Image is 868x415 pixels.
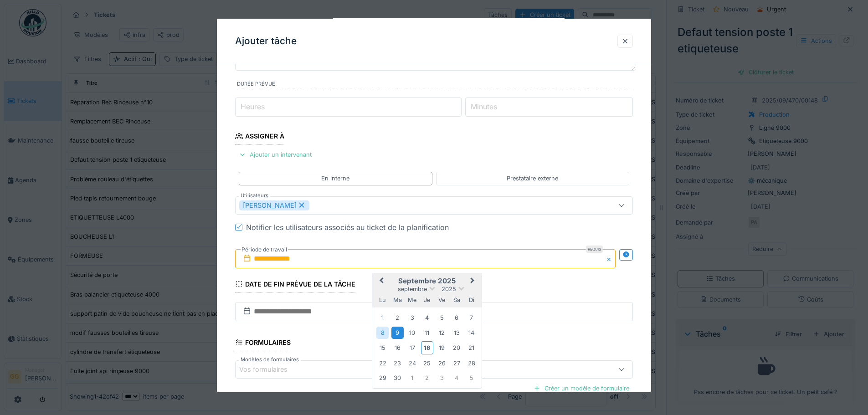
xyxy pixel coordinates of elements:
h3: Ajouter tâche [235,36,297,47]
div: Choose dimanche 28 septembre 2025 [465,357,478,369]
div: vendredi [436,294,448,306]
div: Choose mercredi 3 septembre 2025 [406,312,418,324]
div: Choose dimanche 5 octobre 2025 [465,372,478,384]
button: Next Month [466,274,481,289]
div: dimanche [465,294,478,306]
div: Choose samedi 13 septembre 2025 [451,327,463,339]
label: Heures [239,101,267,112]
div: Choose mardi 9 septembre 2025 [391,327,404,339]
div: Choose dimanche 14 septembre 2025 [465,327,478,339]
div: Choose lundi 22 septembre 2025 [376,357,389,369]
label: Période de travail [241,245,288,255]
div: Requis [586,246,603,253]
div: Choose vendredi 26 septembre 2025 [436,357,448,369]
button: Previous Month [373,274,388,289]
div: Choose dimanche 7 septembre 2025 [465,312,478,324]
div: Choose mercredi 24 septembre 2025 [406,357,418,369]
div: Choose jeudi 2 octobre 2025 [421,372,433,384]
div: Choose lundi 8 septembre 2025 [376,327,389,339]
div: Choose samedi 27 septembre 2025 [451,357,463,369]
label: Modèles de formulaires [239,356,301,364]
div: Notifier les utilisateurs associés au ticket de la planification [246,222,449,233]
div: Choose lundi 1 septembre 2025 [376,312,389,324]
div: Ajouter un intervenant [235,149,315,161]
div: Choose jeudi 18 septembre 2025 [421,341,433,354]
div: samedi [451,294,463,306]
div: Assigner à [235,129,284,145]
div: Month septembre, 2025 [375,311,479,385]
div: Prestataire externe [507,174,558,183]
span: septembre [398,286,427,292]
div: Créer un modèle de formulaire [530,382,633,395]
div: Choose mercredi 17 septembre 2025 [406,342,418,354]
div: Choose dimanche 21 septembre 2025 [465,342,478,354]
label: Minutes [469,101,499,112]
div: mercredi [406,294,418,306]
div: Choose vendredi 19 septembre 2025 [436,342,448,354]
div: Choose vendredi 12 septembre 2025 [436,327,448,339]
div: Choose jeudi 25 septembre 2025 [421,357,433,369]
div: Choose mardi 2 septembre 2025 [391,312,404,324]
div: Choose jeudi 11 septembre 2025 [421,327,433,339]
div: Choose samedi 20 septembre 2025 [451,342,463,354]
label: Durée prévue [237,80,633,90]
div: Choose mardi 23 septembre 2025 [391,357,404,369]
div: Choose vendredi 3 octobre 2025 [436,372,448,384]
div: Choose mercredi 10 septembre 2025 [406,327,418,339]
div: Date de fin prévue de la tâche [235,277,355,293]
div: Choose mardi 16 septembre 2025 [391,342,404,354]
h2: septembre 2025 [372,277,482,285]
div: jeudi [421,294,433,306]
div: Choose mercredi 1 octobre 2025 [406,372,418,384]
span: 2025 [442,286,456,292]
div: Choose vendredi 5 septembre 2025 [436,312,448,324]
label: Utilisateurs [239,192,270,200]
div: Choose samedi 4 octobre 2025 [451,372,463,384]
div: Formulaires [235,336,291,351]
div: [PERSON_NAME] [239,200,309,210]
div: lundi [376,294,389,306]
div: Choose mardi 30 septembre 2025 [391,372,404,384]
div: Choose jeudi 4 septembre 2025 [421,312,433,324]
div: Choose lundi 29 septembre 2025 [376,372,389,384]
div: Vos formulaires [239,364,300,374]
button: Close [606,249,616,268]
div: En interne [321,174,349,183]
div: Choose lundi 15 septembre 2025 [376,342,389,354]
div: Choose samedi 6 septembre 2025 [451,312,463,324]
div: mardi [391,294,404,306]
